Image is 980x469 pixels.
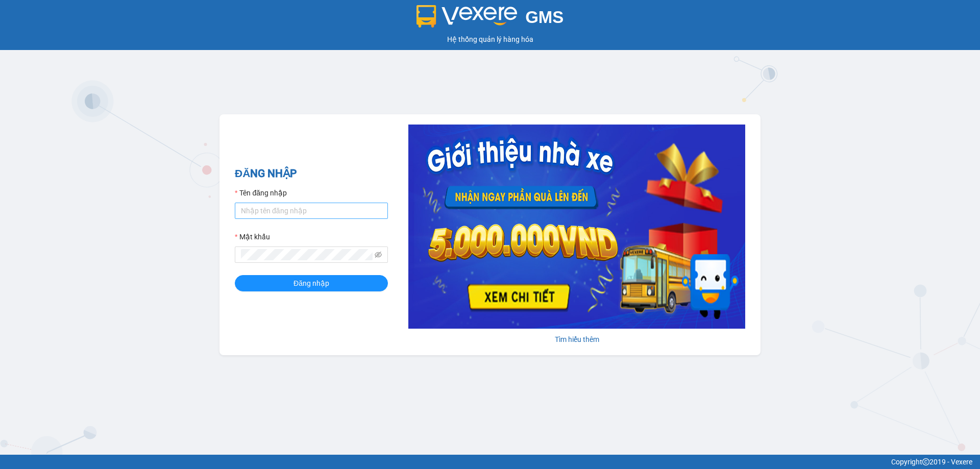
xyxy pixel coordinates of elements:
label: Tên đăng nhập [235,187,287,199]
img: logo 2 [416,5,518,28]
h2: ĐĂNG NHẬP [235,165,388,182]
a: GMS [416,15,564,23]
span: Đăng nhập [293,278,329,289]
div: Hệ thống quản lý hàng hóa [3,34,977,45]
span: copyright [922,458,929,465]
img: banner-0 [408,125,745,329]
button: Đăng nhập [235,275,388,291]
div: Tìm hiểu thêm [408,334,745,345]
input: Mật khẩu [241,249,373,260]
label: Mật khẩu [235,231,270,242]
input: Tên đăng nhập [235,203,388,219]
span: GMS [525,8,563,27]
span: eye-invisible [375,251,382,258]
div: Copyright 2019 - Vexere [8,456,972,467]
